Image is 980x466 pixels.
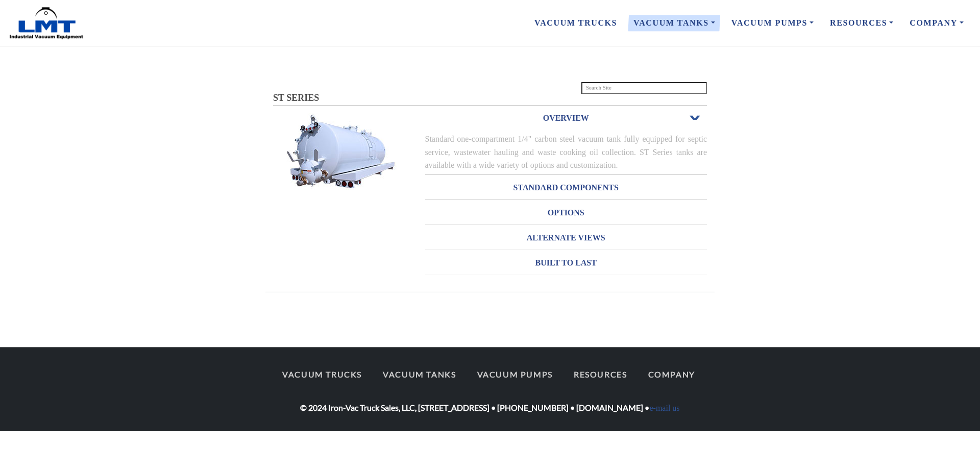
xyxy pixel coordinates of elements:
a: Vacuum Trucks [526,12,625,34]
a: OPTIONS [425,201,707,225]
a: Company [639,364,704,385]
a: Vacuum Tanks [625,12,723,34]
div: Standard one-compartment 1/4" carbon steel vacuum tank fully equipped for septic service, wastewa... [425,132,707,172]
img: Stacks Image 9449 [274,113,407,190]
a: e-mail us [649,404,679,412]
a: BUILT TO LAST [425,251,707,275]
input: Search Site [581,82,707,94]
a: STANDARD COMPONENTS [425,175,707,199]
span: ST SERIES [273,93,319,103]
a: Vacuum Pumps [468,364,561,385]
a: Resources [565,364,636,385]
h3: OPTIONS [425,205,707,221]
h3: BUILT TO LAST [425,255,707,271]
div: © 2024 Iron-Vac Truck Sales, LLC, [STREET_ADDRESS] • [PHONE_NUMBER] • [DOMAIN_NAME] • [265,364,715,415]
a: ALTERNATE VIEWS [425,226,707,250]
a: Vacuum Tanks [374,364,465,385]
h3: OVERVIEW [425,110,707,126]
a: OVERVIEWOpen or Close [425,106,707,130]
a: Vacuum Pumps [723,12,822,34]
span: Open or Close [689,115,702,122]
a: Resources [822,12,901,34]
h3: STANDARD COMPONENTS [425,180,707,196]
img: LMT [8,7,85,40]
a: Company [901,12,972,34]
a: Vacuum Trucks [273,364,371,385]
h3: ALTERNATE VIEWS [425,230,707,246]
